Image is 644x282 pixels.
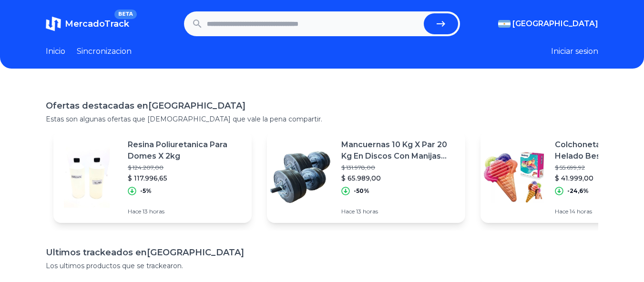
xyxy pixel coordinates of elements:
[354,187,369,195] p: -50%
[267,144,334,211] img: Featured image
[341,173,458,183] p: $ 65.989,00
[46,261,598,271] p: Los ultimos productos que se trackearon.
[46,16,61,31] img: MercadoTrack
[140,187,152,195] p: -5%
[128,139,244,162] p: Resina Poliuretanica Para Domes X 2kg
[128,164,244,171] p: $ 124.207,00
[512,18,598,30] span: [GEOGRAPHIC_DATA]
[65,19,129,29] span: MercadoTrack
[46,114,598,124] p: Estas son algunas ofertas que [DEMOGRAPHIC_DATA] que vale la pena compartir.
[46,16,129,31] a: MercadoTrackBETA
[77,46,132,57] a: Sincronizacion
[567,187,589,195] p: -24,6%
[341,164,458,171] p: $ 131.978,00
[498,20,511,28] img: Argentina
[267,131,465,223] a: Featured imageMancuernas 10 Kg X Par 20 Kg En Discos Con Manijas Agarres$ 131.978,00$ 65.989,00-5...
[551,46,598,57] button: Iniciar sesion
[341,208,458,215] p: Hace 13 horas
[114,10,137,19] span: BETA
[480,144,547,211] img: Featured image
[498,18,598,30] button: [GEOGRAPHIC_DATA]
[128,173,244,183] p: $ 117.996,65
[53,144,120,211] img: Featured image
[46,46,65,57] a: Inicio
[53,131,252,223] a: Featured imageResina Poliuretanica Para Domes X 2kg$ 124.207,00$ 117.996,65-5%Hace 13 horas
[46,246,598,259] h1: Ultimos trackeados en [GEOGRAPHIC_DATA]
[128,208,244,215] p: Hace 13 horas
[341,139,458,162] p: Mancuernas 10 Kg X Par 20 Kg En Discos Con Manijas Agarres
[46,99,598,112] h1: Ofertas destacadas en [GEOGRAPHIC_DATA]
